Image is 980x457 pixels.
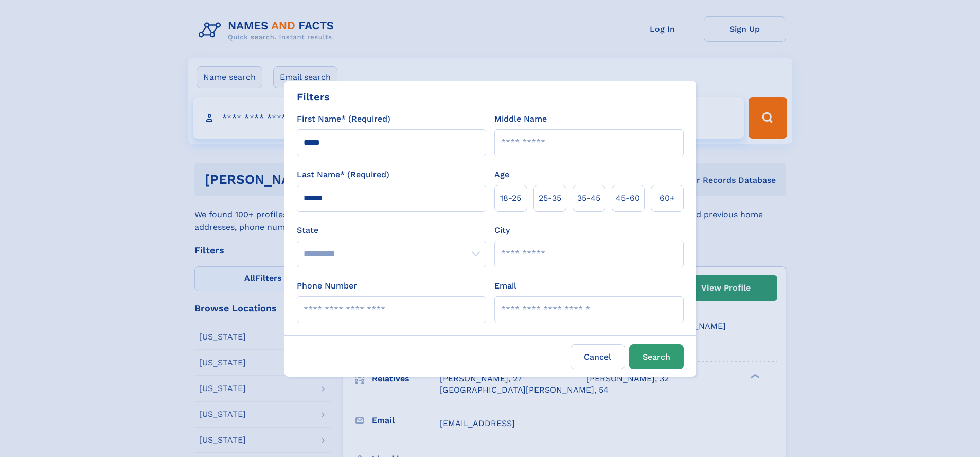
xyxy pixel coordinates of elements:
button: Search [629,344,684,369]
label: Email [494,280,516,292]
label: City [494,224,510,236]
span: 45‑60 [616,192,640,205]
label: Middle Name [494,113,547,125]
label: Cancel [571,344,625,369]
label: First Name* (Required) [297,113,390,125]
span: 25‑35 [539,192,561,205]
div: Filters [297,89,330,105]
label: Age [494,168,509,181]
label: Last Name* (Required) [297,168,389,181]
label: State [297,224,486,236]
span: 60+ [660,192,675,205]
label: Phone Number [297,280,357,292]
span: 18‑25 [500,192,521,205]
span: 35‑45 [577,192,600,205]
